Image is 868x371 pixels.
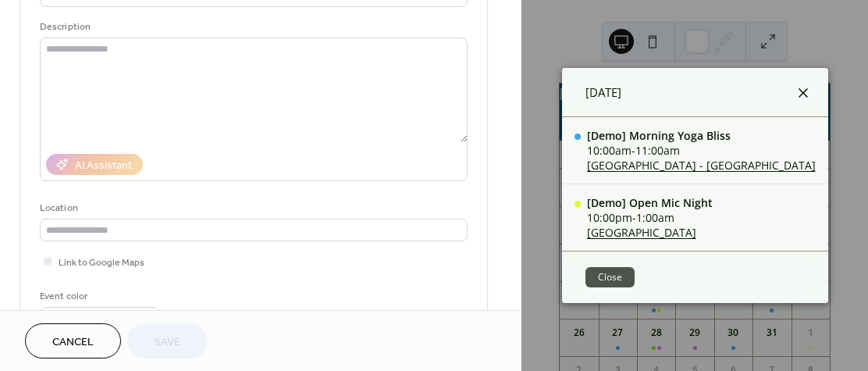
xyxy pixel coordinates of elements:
div: Event color [40,288,157,305]
div: Description [40,19,464,35]
a: [GEOGRAPHIC_DATA] [587,225,713,240]
div: [Demo] Open Mic Night [587,195,713,210]
div: Location [40,200,464,216]
span: Cancel [52,334,94,351]
span: 1:00am [636,210,674,225]
a: [GEOGRAPHIC_DATA] - [GEOGRAPHIC_DATA] [587,158,816,173]
span: - [632,210,636,225]
span: 10:00pm [587,210,632,225]
button: Cancel [25,323,121,359]
div: [Demo] Morning Yoga Bliss [587,128,816,143]
span: [DATE] [585,84,621,102]
span: - [631,143,635,158]
span: 11:00am [635,143,680,158]
button: Close [585,267,635,287]
span: 10:00am [587,143,631,158]
span: Link to Google Maps [59,255,144,271]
